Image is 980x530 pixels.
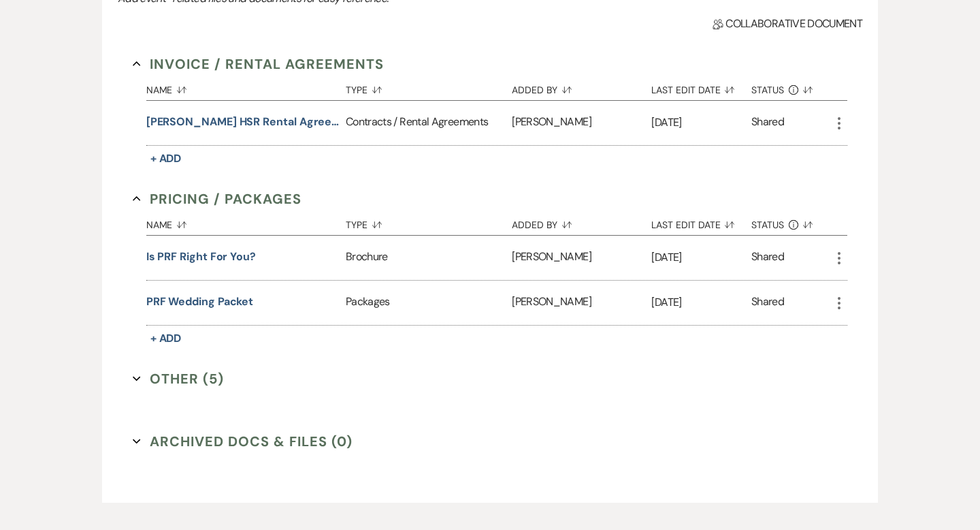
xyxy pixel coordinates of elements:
p: [DATE] [651,114,751,131]
button: + Add [146,149,186,168]
div: Shared [751,249,784,267]
div: Packages [346,281,512,325]
div: [PERSON_NAME] [512,236,651,280]
button: Pricing / Packages [133,189,301,209]
button: PRF Wedding Packet [146,294,254,310]
span: Status [751,220,784,230]
div: [PERSON_NAME] [512,101,651,145]
button: Other (5) [133,369,224,389]
div: Contracts / Rental Agreements [346,101,512,145]
span: Collaborative document [713,16,862,32]
div: [PERSON_NAME] [512,281,651,325]
div: Brochure [346,236,512,280]
button: Last Edit Date [651,74,751,100]
span: + Add [150,151,182,166]
button: Added By [512,74,651,100]
div: Shared [751,114,784,132]
button: Archived Docs & Files (0) [133,431,353,452]
button: Invoice / Rental Agreements [133,54,384,74]
button: + Add [146,329,186,348]
button: Name [146,74,346,100]
span: + Add [150,331,182,345]
button: [PERSON_NAME] HSR rental agreement [146,114,340,130]
button: Is PRF Right For You? [146,249,256,265]
div: Shared [751,294,784,312]
p: [DATE] [651,294,751,311]
button: Last Edit Date [651,209,751,235]
span: Status [751,85,784,95]
button: Type [346,74,512,100]
p: [DATE] [651,249,751,266]
button: Type [346,209,512,235]
button: Name [146,209,346,235]
button: Added By [512,209,651,235]
button: Status [751,74,831,100]
button: Status [751,209,831,235]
